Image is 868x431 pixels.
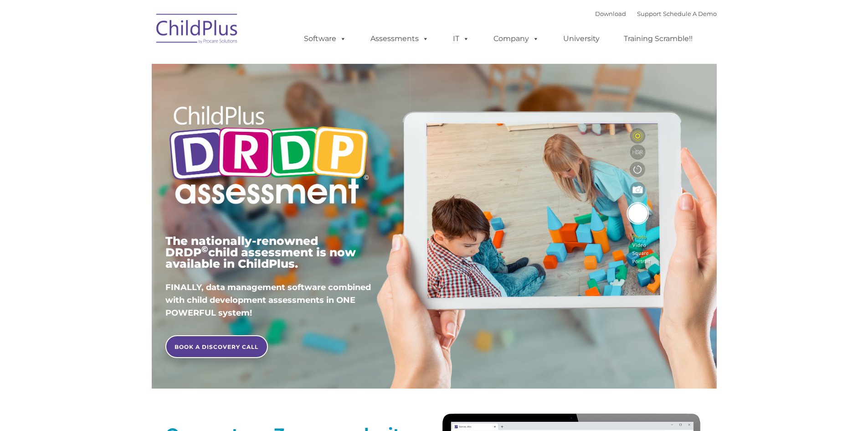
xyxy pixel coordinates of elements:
span: The nationally-renowned DRDP child assessment is now available in ChildPlus. [165,234,356,270]
span: FINALLY, data management software combined with child development assessments in ONE POWERFUL sys... [165,282,371,318]
a: Schedule A Demo [663,10,717,17]
a: University [554,30,609,48]
a: Download [595,10,626,17]
img: ChildPlus by Procare Solutions [152,7,243,53]
a: Company [484,30,548,48]
a: Assessments [361,30,438,48]
a: Training Scramble!! [615,30,702,48]
a: IT [444,30,478,48]
font: | [595,10,717,17]
a: Support [637,10,661,17]
img: Copyright - DRDP Logo Light [165,93,372,219]
sup: © [201,244,208,254]
a: BOOK A DISCOVERY CALL [165,335,268,358]
a: Software [295,30,355,48]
